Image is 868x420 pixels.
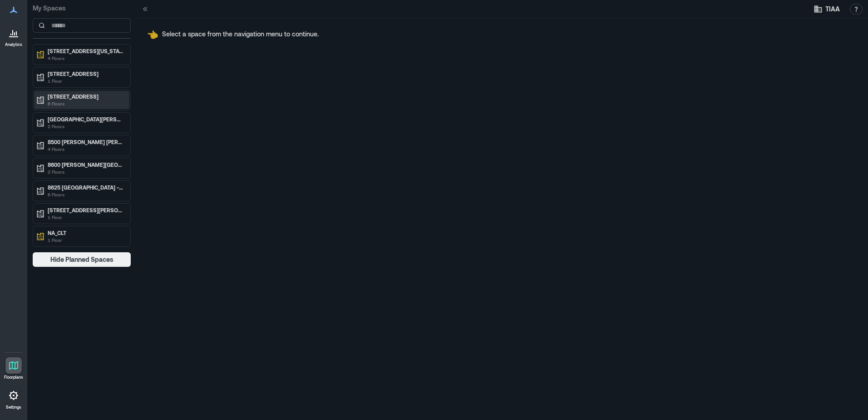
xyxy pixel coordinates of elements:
p: 2 Floors [48,123,124,130]
p: 8625 [GEOGRAPHIC_DATA] - CLT [48,184,124,191]
span: Hide Planned Spaces [50,255,113,264]
p: [GEOGRAPHIC_DATA][PERSON_NAME][PERSON_NAME] - CLT [48,115,124,123]
span: TIAA [825,5,840,14]
p: [STREET_ADDRESS] [48,70,124,77]
p: 1 Floor [48,77,124,85]
p: 6 Floors [48,100,124,107]
button: Hide Planned Spaces [33,252,131,267]
p: 4 Floors [48,55,124,62]
a: Floorplans [1,355,26,383]
p: 4 Floors [48,145,124,153]
p: 8500 [PERSON_NAME] [PERSON_NAME] - CLT [48,138,124,145]
p: 1 Floor [48,214,124,221]
p: [STREET_ADDRESS] [48,93,124,100]
p: My Spaces [33,4,131,13]
p: Analytics [5,42,22,47]
p: 2 Floors [48,168,124,175]
p: 8600 [PERSON_NAME][GEOGRAPHIC_DATA][PERSON_NAME] - CLT [48,161,124,168]
p: [STREET_ADDRESS][PERSON_NAME][PERSON_NAME] [48,206,124,214]
p: Floorplans [4,375,23,380]
span: pointing left [147,29,158,40]
p: NA_CLT [48,229,124,236]
a: Analytics [2,22,25,50]
p: Settings [6,405,21,410]
p: [STREET_ADDRESS][US_STATE] [48,47,124,55]
p: 1 Floor [48,236,124,244]
button: TIAA [811,2,843,16]
a: Settings [3,385,25,413]
p: Select a space from the navigation menu to continue. [162,30,319,39]
p: 6 Floors [48,191,124,198]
